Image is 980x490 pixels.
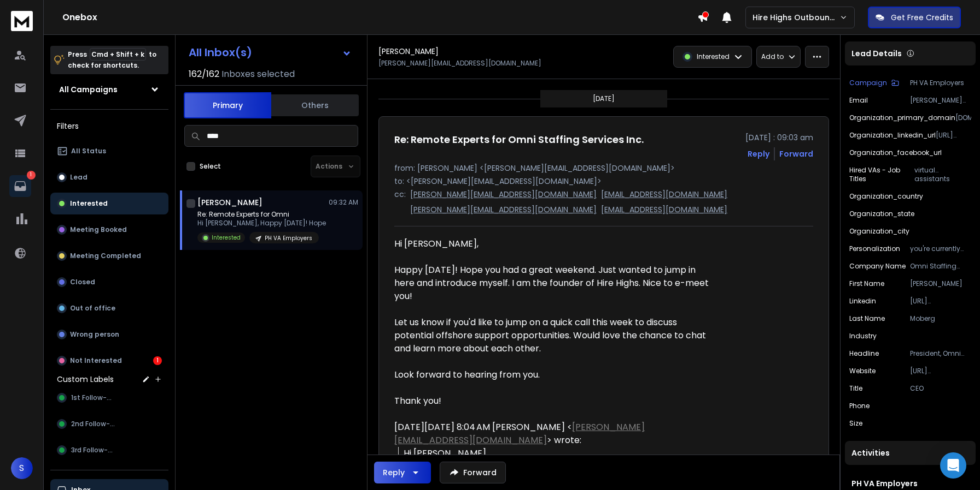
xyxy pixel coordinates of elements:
[910,244,971,253] p: you're currently employing virtual assistants from the [GEOGRAPHIC_DATA].
[849,79,899,87] button: Campaign
[50,324,168,345] button: Wrong person
[50,118,168,134] h3: Filters
[910,96,971,105] p: [PERSON_NAME][EMAIL_ADDRESS][DOMAIN_NAME]
[11,457,33,479] button: S
[374,462,431,483] button: Reply
[849,131,936,140] p: organization_linkedin_url
[50,166,168,188] button: Lead
[71,393,115,402] span: 1st Follow-up
[849,192,923,201] p: organization_country
[394,421,714,447] div: [DATE][DATE] 8:04 AM [PERSON_NAME] < > wrote:
[50,79,168,100] button: All Campaigns
[849,314,885,323] p: Last Name
[910,297,971,306] p: [URL][DOMAIN_NAME][PERSON_NAME]
[845,441,976,465] div: Activities
[200,162,221,171] label: Select
[70,225,127,234] p: Meeting Booked
[849,384,862,393] p: title
[394,421,645,446] a: [PERSON_NAME][EMAIL_ADDRESS][DOMAIN_NAME]
[851,478,969,489] h1: PH VA Employers
[11,11,33,31] img: logo
[410,189,597,200] p: [PERSON_NAME][EMAIL_ADDRESS][DOMAIN_NAME]
[70,173,87,182] p: Lead
[394,189,406,215] p: cc:
[50,271,168,293] button: Closed
[748,148,769,159] button: Reply
[50,350,168,372] button: Not Interested1
[394,237,714,408] div: Hi [PERSON_NAME],
[910,79,971,87] p: PH VA Employers
[849,367,876,375] p: website
[70,356,122,365] p: Not Interested
[849,297,876,306] p: linkedin
[761,52,784,61] p: Add to
[50,439,168,461] button: 3rd Follow-up
[910,367,971,375] p: [URL][DOMAIN_NAME]
[849,419,862,428] p: size
[394,132,644,147] h1: Re: Remote Experts for Omni Staffing Services Inc.
[910,279,971,288] p: [PERSON_NAME]
[779,148,813,159] div: Forward
[50,387,168,409] button: 1st Follow-up
[70,278,95,286] p: Closed
[62,11,697,24] h1: Onebox
[868,7,961,28] button: Get Free Credits
[849,210,914,218] p: organization_state
[891,12,953,23] p: Get Free Credits
[265,234,312,242] p: PH VA Employers
[910,384,971,393] p: CEO
[57,374,114,385] h3: Custom Labels
[849,402,870,410] p: Phone
[212,234,241,242] p: Interested
[9,175,31,197] a: 1
[378,46,439,57] h1: [PERSON_NAME]
[197,210,326,219] p: Re: Remote Experts for Omni
[50,193,168,214] button: Interested
[394,368,714,381] div: Look forward to hearing from you.
[394,395,714,408] div: Thank you!
[601,189,727,200] p: [EMAIL_ADDRESS][DOMAIN_NAME]
[68,49,156,71] p: Press to check for shortcuts.
[849,279,884,288] p: First Name
[50,140,168,162] button: All Status
[71,446,116,455] span: 3rd Follow-up
[70,330,119,339] p: Wrong person
[71,147,106,156] p: All Status
[394,163,813,174] p: from: [PERSON_NAME] <[PERSON_NAME][EMAIL_ADDRESS][DOMAIN_NAME]>
[221,68,295,81] h3: Inboxes selected
[940,452,966,479] div: Open Intercom Messenger
[936,131,971,140] p: [URL][DOMAIN_NAME]
[440,462,506,483] button: Forward
[955,113,971,122] p: [DOMAIN_NAME]
[394,264,714,303] div: Happy [DATE]! Hope you had a great weekend. Just wanted to jump in here and introduce myself. I a...
[180,41,360,63] button: All Inbox(s)
[70,252,141,260] p: Meeting Completed
[697,52,730,61] p: Interested
[593,94,615,103] p: [DATE]
[197,219,326,228] p: Hi [PERSON_NAME], Happy [DATE]! Hope
[383,467,405,478] div: Reply
[910,349,971,358] p: President, Omni Staffing Services, [GEOGRAPHIC_DATA]-C
[410,204,597,215] p: [PERSON_NAME][EMAIL_ADDRESS][DOMAIN_NAME]
[50,297,168,319] button: Out of office
[50,245,168,267] button: Meeting Completed
[745,132,813,143] p: [DATE] : 09:03 am
[914,166,972,183] p: virtual assistants
[59,84,118,95] h1: All Campaigns
[910,262,971,271] p: Omni Staffing Services Inc.
[378,59,541,68] p: [PERSON_NAME][EMAIL_ADDRESS][DOMAIN_NAME]
[394,176,813,187] p: to: <[PERSON_NAME][EMAIL_ADDRESS][DOMAIN_NAME]>
[910,314,971,323] p: Moberg
[271,93,359,117] button: Others
[849,166,914,183] p: hired VAs - job titles
[90,48,146,61] span: Cmd + Shift + k
[50,219,168,241] button: Meeting Booked
[849,244,900,253] p: Personalization
[849,148,942,157] p: organization_facebook_url
[27,171,36,180] p: 1
[849,96,868,105] p: Email
[849,262,906,271] p: Company Name
[329,198,358,207] p: 09:32 AM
